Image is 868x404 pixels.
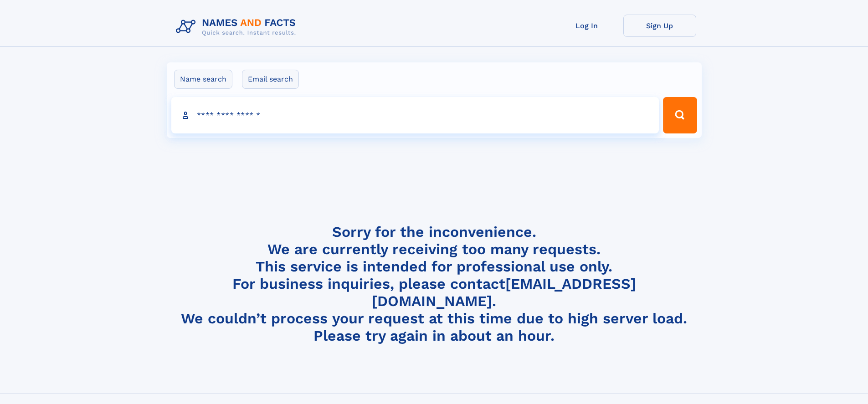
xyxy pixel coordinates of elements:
[550,15,623,37] a: Log In
[172,15,303,39] img: Logo Names and Facts
[623,15,696,37] a: Sign Up
[663,97,697,133] button: Search Button
[171,97,659,133] input: search input
[242,70,299,89] label: Email search
[172,223,696,345] h4: Sorry for the inconvenience. We are currently receiving too many requests. This service is intend...
[372,275,636,310] a: [EMAIL_ADDRESS][DOMAIN_NAME]
[174,70,232,89] label: Name search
